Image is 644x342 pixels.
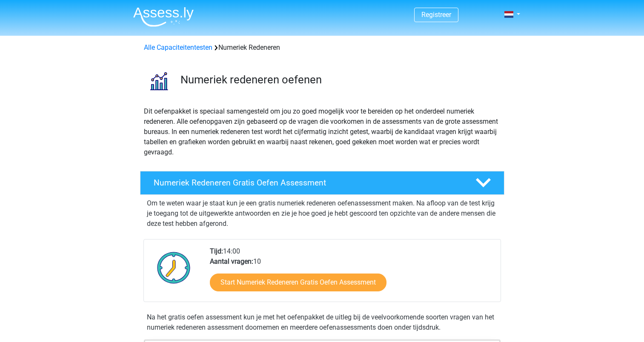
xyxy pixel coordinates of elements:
[421,11,451,19] a: Registreer
[147,198,498,229] p: Om te weten waar je staat kun je een gratis numeriek redeneren oefenassessment maken. Na afloop v...
[140,63,177,99] img: numeriek redeneren
[180,73,498,86] h3: Numeriek redeneren oefenen
[210,257,253,265] b: Aantal vragen:
[140,43,504,53] div: Numeriek Redeneren
[144,43,212,51] a: Alle Capaciteitentesten
[210,247,223,255] b: Tijd:
[203,246,500,302] div: 14:00 10
[137,171,508,195] a: Numeriek Redeneren Gratis Oefen Assessment
[133,7,194,27] img: Assessly
[143,312,501,333] div: Na het gratis oefen assessment kun je met het oefenpakket de uitleg bij de veelvoorkomende soorte...
[152,246,195,289] img: Klok
[144,106,501,157] p: Dit oefenpakket is speciaal samengesteld om jou zo goed mogelijk voor te bereiden op het onderdee...
[154,178,462,188] h4: Numeriek Redeneren Gratis Oefen Assessment
[210,274,386,291] a: Start Numeriek Redeneren Gratis Oefen Assessment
